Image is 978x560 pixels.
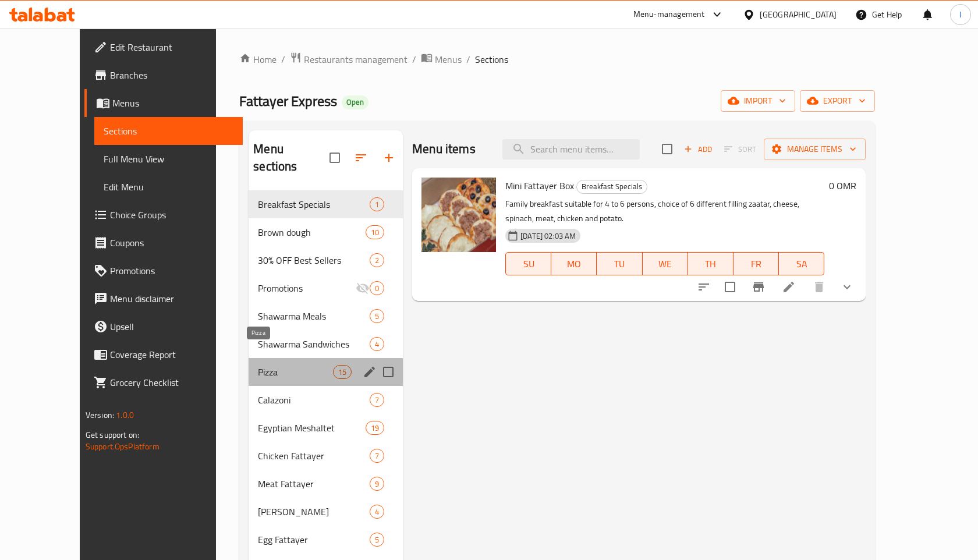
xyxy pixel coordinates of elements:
input: search [502,139,640,160]
span: Manage items [773,142,856,157]
div: Breakfast Specials [576,180,647,194]
span: Menus [435,52,462,66]
h2: Menu items [412,140,476,158]
span: Coverage Report [110,348,234,361]
div: Egg Fattayer5 [249,526,403,554]
a: Edit menu item [782,280,796,294]
span: Menu disclaimer [110,292,234,306]
button: sort-choices [690,273,718,301]
span: Fattayer Express [239,88,337,114]
div: Open [342,95,368,109]
span: Egg Fattayer [258,533,370,547]
button: import [721,90,795,112]
span: Sort sections [347,144,375,172]
a: Full Menu View [94,145,243,173]
div: items [370,505,384,519]
span: Sections [104,124,234,138]
span: Brown dough [258,225,366,239]
div: Shawarma Sandwiches4 [249,330,403,358]
div: items [370,533,384,547]
span: 15 [334,367,351,378]
div: items [370,309,384,323]
span: TH [693,256,729,272]
div: Egyptian Meshaltet19 [249,414,403,442]
button: Branch-specific-item [745,273,773,301]
span: 5 [370,311,384,322]
button: FR [733,252,779,275]
button: export [800,90,875,112]
span: MO [556,256,592,272]
li: / [281,52,285,66]
a: Menus [421,52,462,67]
span: [PERSON_NAME] [258,505,370,519]
span: Branches [110,68,234,82]
a: Sections [94,117,243,145]
button: delete [805,273,833,301]
span: Select section first [717,140,764,158]
span: Select all sections [323,146,347,170]
span: SU [511,256,547,272]
span: Promotions [110,264,234,278]
button: SA [779,252,824,275]
span: Shawarma Meals [258,309,370,323]
span: export [809,94,866,108]
span: 4 [370,339,384,350]
span: Add [682,143,714,156]
a: Choice Groups [84,201,243,229]
span: TU [601,256,637,272]
span: 0 [370,283,384,294]
span: Select to update [718,275,742,299]
span: Breakfast Specials [258,197,370,211]
span: Grocery Checklist [110,375,234,389]
div: Brown dough10 [249,218,403,246]
span: Version: [86,407,114,423]
span: I [959,8,961,21]
div: Pizza15edit [249,358,403,386]
a: Upsell [84,313,243,341]
span: 1.0.0 [116,407,134,423]
span: Promotions [258,281,356,295]
span: Edit Menu [104,180,234,194]
li: / [466,52,470,66]
div: Meat Fattayer [258,477,370,491]
a: Home [239,52,277,66]
div: items [366,225,384,239]
div: Chicken Fattayer7 [249,442,403,470]
button: MO [551,252,597,275]
div: items [366,421,384,435]
span: Egyptian Meshaltet [258,421,366,435]
span: 1 [370,199,384,210]
span: Shawarma Sandwiches [258,337,370,351]
span: 2 [370,255,384,266]
span: 5 [370,534,384,545]
a: Coverage Report [84,341,243,368]
span: 19 [366,423,384,434]
span: 7 [370,395,384,406]
div: 30% OFF Best Sellers2 [249,246,403,274]
span: WE [647,256,683,272]
a: Menu disclaimer [84,285,243,313]
a: Branches [84,61,243,89]
button: TU [597,252,642,275]
button: SU [505,252,551,275]
div: Shawarma Meals5 [249,302,403,330]
span: 9 [370,479,384,490]
img: Mini Fattayer Box [421,178,496,252]
span: 30% OFF Best Sellers [258,253,370,267]
span: 10 [366,227,384,238]
span: Restaurants management [304,52,408,66]
span: Edit Restaurant [110,40,234,54]
span: Open [342,97,368,107]
a: Grocery Checklist [84,368,243,396]
span: Full Menu View [104,152,234,166]
div: Calazoni [258,393,370,407]
span: 4 [370,506,384,518]
button: show more [833,273,861,301]
button: Add section [375,144,403,172]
